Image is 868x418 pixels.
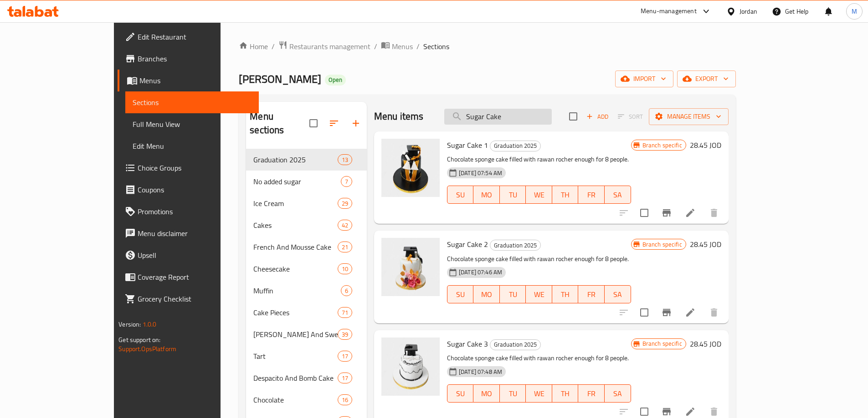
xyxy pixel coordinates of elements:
[423,41,449,52] span: Sections
[381,337,440,396] img: Sugar Cake 3
[477,188,496,201] span: MO
[253,373,337,383] span: Despacito And Bomb Cake
[246,345,367,367] div: Tart17
[684,73,729,85] span: export
[138,206,252,217] span: Promotions
[239,69,321,89] span: [PERSON_NAME]
[246,367,367,389] div: Despacito And Bomb Cake17
[578,384,605,403] button: FR
[455,368,506,376] span: [DATE] 07:48 AM
[416,41,420,52] li: /
[246,302,367,323] div: Cake Pieces71
[578,285,605,303] button: FR
[253,176,340,187] span: No added sugar
[118,343,176,355] a: Support.OpsPlatform
[118,179,259,201] a: Coupons
[138,31,252,42] span: Edit Restaurant
[503,387,523,400] span: TU
[685,207,696,218] a: Edit menu item
[473,186,500,204] button: MO
[703,202,725,224] button: delete
[246,258,367,280] div: Cheesecake10
[253,220,337,231] span: Cakes
[641,6,697,17] div: Menu-management
[118,70,259,91] a: Menus
[582,188,601,201] span: FR
[253,394,337,405] span: Chocolate
[338,330,352,339] span: 39
[338,374,352,383] span: 17
[345,112,367,134] button: Add section
[253,242,337,252] span: French And Mousse Cake
[447,285,473,303] button: SU
[239,40,735,52] nav: breadcrumb
[703,302,725,323] button: delete
[608,387,627,400] span: SA
[341,177,352,186] span: 7
[374,110,424,123] h2: Menu items
[690,139,721,151] h6: 28.45 JOD
[341,285,352,296] div: items
[552,384,579,403] button: TH
[605,285,631,303] button: SA
[447,384,473,403] button: SU
[338,220,352,231] div: items
[740,6,757,16] div: Jordan
[381,40,413,52] a: Menus
[639,339,686,348] span: Branch specific
[529,387,549,400] span: WE
[253,285,340,296] span: Muffin
[582,387,601,400] span: FR
[477,288,496,301] span: MO
[118,222,259,244] a: Menu disclaimer
[253,351,337,362] div: Tart
[133,119,252,130] span: Full Menu View
[500,285,526,303] button: TU
[253,329,337,340] div: Claire And Sweet
[118,201,259,222] a: Promotions
[526,384,552,403] button: WE
[622,73,666,85] span: import
[381,139,440,197] img: Sugar Cake 1
[250,110,309,137] h2: Menu sections
[552,285,579,303] button: TH
[690,337,721,350] h6: 28.45 JOD
[612,110,649,124] span: Select section first
[447,353,631,364] p: Chocolate sponge cake filled with rawan rocher enough for 8 people.
[338,242,352,252] div: items
[605,384,631,403] button: SA
[447,138,488,152] span: Sugar Cake 1
[490,240,540,251] span: Graduation 2025
[381,238,440,296] img: Sugar Cake 2
[338,199,352,208] span: 29
[133,141,252,151] span: Edit Menu
[138,53,252,64] span: Branches
[608,188,627,201] span: SA
[253,263,337,274] span: Cheesecake
[556,387,575,400] span: TH
[246,214,367,236] div: Cakes42
[125,91,259,113] a: Sections
[125,135,259,157] a: Edit Menu
[526,186,552,204] button: WE
[338,329,352,340] div: items
[253,307,337,318] div: Cake Pieces
[246,171,367,192] div: No added sugar7
[639,141,686,150] span: Branch specific
[118,318,141,330] span: Version:
[118,157,259,179] a: Choice Groups
[451,288,470,301] span: SU
[138,228,252,239] span: Menu disclaimer
[447,154,631,165] p: Chocolate sponge cake filled with rawan rocher enough for 8 people.
[338,394,352,405] div: items
[338,373,352,383] div: items
[490,339,540,350] span: Graduation 2025
[690,238,721,251] h6: 28.45 JOD
[338,308,352,317] span: 71
[338,221,352,230] span: 42
[500,384,526,403] button: TU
